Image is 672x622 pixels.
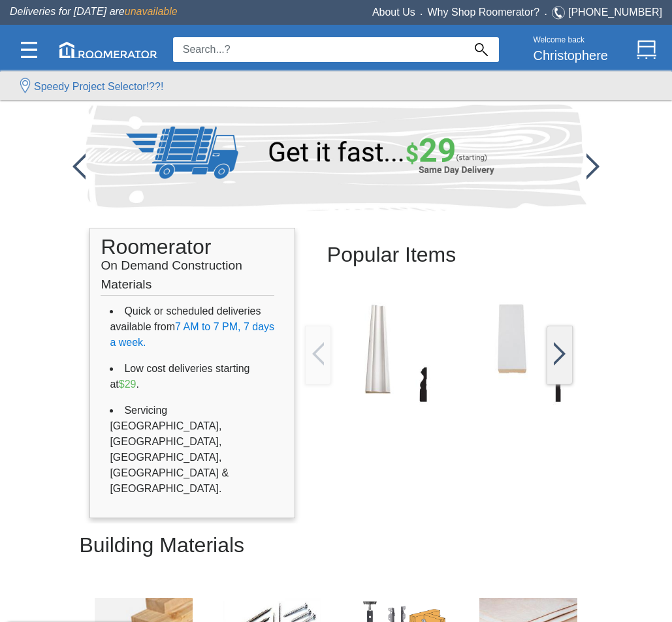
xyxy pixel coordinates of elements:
li: Servicing [GEOGRAPHIC_DATA], [GEOGRAPHIC_DATA], [GEOGRAPHIC_DATA], [GEOGRAPHIC_DATA] & [GEOGRAPHI... [110,397,274,502]
h2: Popular Items [327,233,551,277]
span: 7 AM to 7 PM, 7 days a week. [110,321,274,348]
span: • [539,11,552,17]
label: Speedy Project Selector!??! [34,79,163,95]
img: /app/images/Buttons/favicon.jpg [455,292,569,406]
img: /app/images/Buttons/favicon.jpg [312,342,324,365]
img: /app/images/Buttons/favicon.jpg [321,292,435,406]
img: /app/images/Buttons/favicon.jpg [554,342,566,365]
img: Cart.svg [637,40,656,59]
h1: Roomerator [101,228,274,296]
img: Search_Icon.svg [475,43,488,56]
img: /app/images/Buttons/favicon.jpg [586,153,600,179]
img: Categories.svg [21,42,37,58]
a: Why Shop Roomerator? [428,7,540,18]
a: About Us [372,7,415,18]
h2: Building Materials [79,523,592,567]
span: Deliveries for [DATE] are [10,6,178,17]
span: • [415,11,428,17]
li: Low cost deliveries starting at . [110,356,274,397]
img: Telephone.svg [552,5,568,21]
img: /app/images/Buttons/favicon.jpg [72,153,86,179]
a: [PHONE_NUMBER] [568,7,662,18]
span: unavailable [125,6,178,17]
img: roomerator-logo.svg [59,42,157,58]
input: Search...? [173,37,464,62]
li: Quick or scheduled deliveries available from [110,298,274,356]
span: $29 [119,379,136,390]
span: On Demand Construction Materials [101,252,242,291]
